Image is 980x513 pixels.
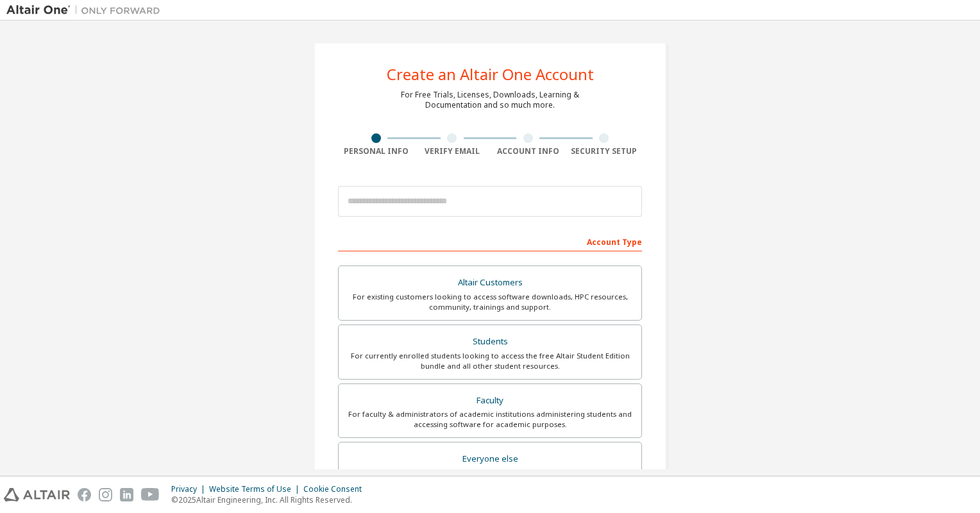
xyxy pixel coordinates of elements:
div: For faculty & administrators of academic institutions administering students and accessing softwa... [346,409,634,430]
div: For existing customers looking to access software downloads, HPC resources, community, trainings ... [346,292,634,312]
div: Altair Customers [346,274,634,292]
div: Personal Info [338,146,414,156]
div: Students [346,333,634,351]
div: Everyone else [346,450,634,468]
img: youtube.svg [141,488,160,501]
div: Account Info [490,146,566,156]
img: linkedin.svg [120,488,133,501]
div: Website Terms of Use [209,484,303,494]
p: © 2025 Altair Engineering, Inc. All Rights Reserved. [171,494,369,505]
div: For Free Trials, Licenses, Downloads, Learning & Documentation and so much more. [401,90,579,110]
div: Faculty [346,392,634,410]
div: Cookie Consent [303,484,369,494]
div: Account Type [338,231,642,251]
img: altair_logo.svg [4,488,70,501]
img: facebook.svg [78,488,91,501]
div: For individuals, businesses and everyone else looking to try Altair software and explore our prod... [346,468,634,489]
img: instagram.svg [99,488,112,501]
div: Verify Email [414,146,491,156]
div: Privacy [171,484,209,494]
div: Create an Altair One Account [387,67,594,82]
img: Altair One [6,4,167,17]
div: For currently enrolled students looking to access the free Altair Student Edition bundle and all ... [346,351,634,371]
div: Security Setup [566,146,643,156]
